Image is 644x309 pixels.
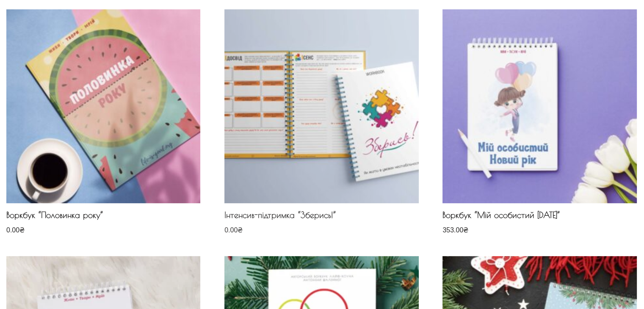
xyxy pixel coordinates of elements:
[442,226,468,234] bdi: 353.00
[224,210,418,224] h2: Інтенсив-підтримка “Зберись!”
[442,9,636,203] img: Воркбук "Мій особистий Новий рік"
[224,226,243,234] bdi: 0.00
[238,226,243,234] span: ₴
[6,210,200,224] h2: Воркбук “Половинка року”
[224,9,418,236] a: Інтенсив-підтримка "Зберись!"Інтенсив-підтримка “Зберись!” 0.00₴
[6,226,25,234] bdi: 0.00
[6,9,200,236] a: Воркбук "Половинка року"Воркбук “Половинка року” 0.00₴
[442,210,636,224] h2: Воркбук “Мій особистий [DATE]”
[224,9,418,203] img: Інтенсив-підтримка "Зберись!"
[19,226,25,234] span: ₴
[463,226,468,234] span: ₴
[442,9,636,236] a: Воркбук "Мій особистий Новий рік"Воркбук “Мій особистий [DATE]” 353.00₴
[6,9,200,203] img: Воркбук "Половинка року"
